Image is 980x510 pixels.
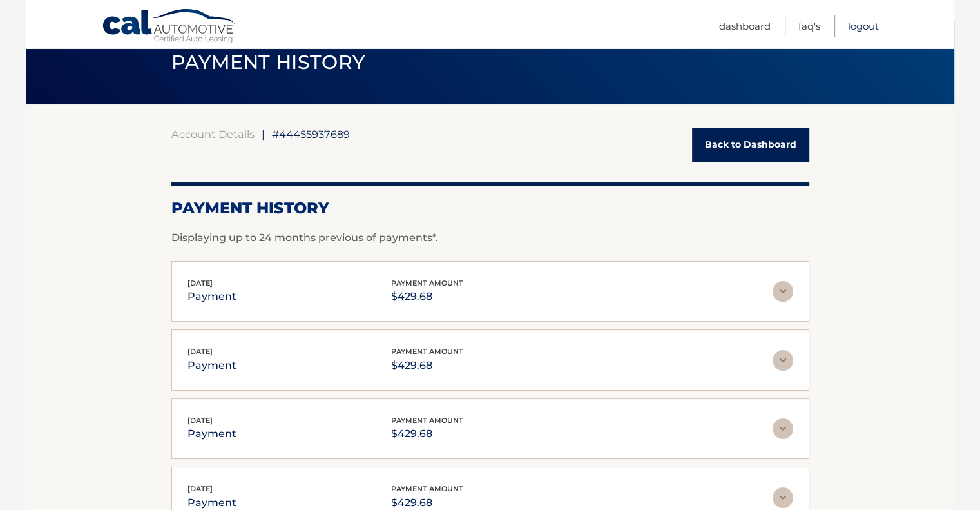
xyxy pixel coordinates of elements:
[391,357,463,375] p: $429.68
[171,50,365,74] span: PAYMENT HISTORY
[187,347,213,356] span: [DATE]
[391,484,463,493] span: payment amount
[187,484,213,493] span: [DATE]
[391,425,463,443] p: $429.68
[719,15,771,37] a: Dashboard
[773,281,793,302] img: accordion-rest.svg
[798,15,820,37] a: FAQ's
[391,416,463,425] span: payment amount
[848,15,879,37] a: Logout
[262,128,265,141] span: |
[171,128,255,141] a: Account Details
[391,279,463,288] span: payment amount
[171,230,809,246] p: Displaying up to 24 months previous of payments*.
[187,279,213,288] span: [DATE]
[187,416,213,425] span: [DATE]
[171,199,809,218] h2: Payment History
[187,288,236,306] p: payment
[773,487,793,508] img: accordion-rest.svg
[187,425,236,443] p: payment
[773,418,793,439] img: accordion-rest.svg
[102,8,237,46] a: Cal Automotive
[272,128,350,141] span: #44455937689
[391,347,463,356] span: payment amount
[391,288,463,306] p: $429.68
[773,350,793,371] img: accordion-rest.svg
[692,128,809,162] a: Back to Dashboard
[187,357,236,375] p: payment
